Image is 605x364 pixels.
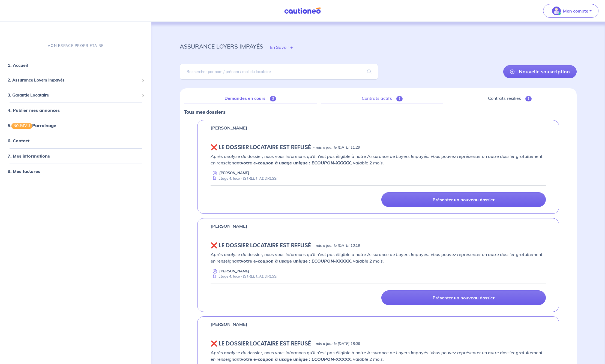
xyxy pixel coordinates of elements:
h5: ❌️️ LE DOSSIER LOCATAIRE EST REFUSÉ [211,242,311,249]
p: assurance loyers impayés [180,41,263,51]
div: 3. Garantie Locataire [2,90,149,100]
p: - mis à jour le [DATE] 18:06 [313,341,360,347]
div: Étage 4, face - [STREET_ADDRESS] [211,176,277,181]
div: state: REJECTED, Context: NEW,MAYBE-CERTIFICATE,COLOCATION,LESSOR-DOCUMENTS [211,144,546,151]
a: 6. Contact [8,138,29,143]
h5: ❌️️ LE DOSSIER LOCATAIRE EST REFUSÉ [211,144,311,151]
p: Présenter un nouveau dossier [433,197,495,202]
p: Mon compte [563,8,588,14]
span: 1 [525,96,532,101]
div: 2. Assurance Loyers Impayés [2,75,149,86]
p: - mis à jour le [DATE] 10:19 [313,243,360,248]
div: 1. Accueil [2,60,149,71]
span: 3 [270,96,276,101]
a: Contrats résiliés1 [448,93,573,104]
p: Après analyse du dossier, nous vous informons qu’il n’est pas éligible à notre Assurance de Loyer... [211,153,546,166]
a: Nouvelle souscription [503,65,577,78]
a: Présenter un nouveau dossier [381,290,546,305]
a: Contrats actifs1 [321,93,443,104]
p: MON ESPACE PROPRIÉTAIRE [47,43,104,48]
p: [PERSON_NAME] [219,170,249,176]
a: Présenter un nouveau dossier [381,192,546,207]
strong: votre e-coupon à usage unique : ECOUPON-XXXXX [241,356,351,362]
div: 6. Contact [2,135,149,146]
div: 4. Publier mes annonces [2,105,149,116]
span: 2. Assurance Loyers Impayés [8,77,140,83]
p: Après analyse du dossier, nous vous informons qu’il n’est pas éligible à notre Assurance de Loyer... [211,349,546,362]
p: Après analyse du dossier, nous vous informons qu’il n’est pas éligible à notre Assurance de Loyer... [211,251,546,264]
div: 8. Mes factures [2,166,149,177]
span: search [361,64,378,79]
p: Tous mes dossiers [184,109,573,116]
a: Demandes en cours3 [184,93,317,104]
button: illu_account_valid_menu.svgMon compte [543,4,598,18]
p: [PERSON_NAME] [211,223,247,229]
a: 7. Mes informations [8,153,50,159]
div: state: REJECTED, Context: NEW,MAYBE-CERTIFICATE,ALONE,LESSOR-DOCUMENTS [211,341,546,347]
p: - mis à jour le [DATE] 11:29 [313,145,360,150]
div: Étage 4, face - [STREET_ADDRESS] [211,274,277,279]
div: state: REJECTED, Context: NEW,MAYBE-CERTIFICATE,ALONE,LESSOR-DOCUMENTS [211,242,546,249]
a: 1. Accueil [8,62,28,68]
input: Rechercher par nom / prénom / mail du locataire [180,64,378,80]
p: [PERSON_NAME] [211,321,247,327]
h5: ❌️️ LE DOSSIER LOCATAIRE EST REFUSÉ [211,341,311,347]
strong: votre e-coupon à usage unique : ECOUPON-XXXXX [241,258,351,264]
p: [PERSON_NAME] [211,125,247,131]
a: 4. Publier mes annonces [8,107,60,113]
span: 1 [396,96,403,101]
button: En Savoir + [263,39,300,55]
a: 8. Mes factures [8,169,40,174]
a: 5.NOUVEAUParrainage [8,123,56,128]
div: 7. Mes informations [2,151,149,161]
strong: votre e-coupon à usage unique : ECOUPON-XXXXX [241,160,351,166]
div: 5.NOUVEAUParrainage [2,120,149,131]
p: Présenter un nouveau dossier [433,295,495,300]
span: 3. Garantie Locataire [8,92,140,98]
p: [PERSON_NAME] [219,269,249,274]
img: Cautioneo [282,7,323,14]
img: illu_account_valid_menu.svg [552,7,561,15]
